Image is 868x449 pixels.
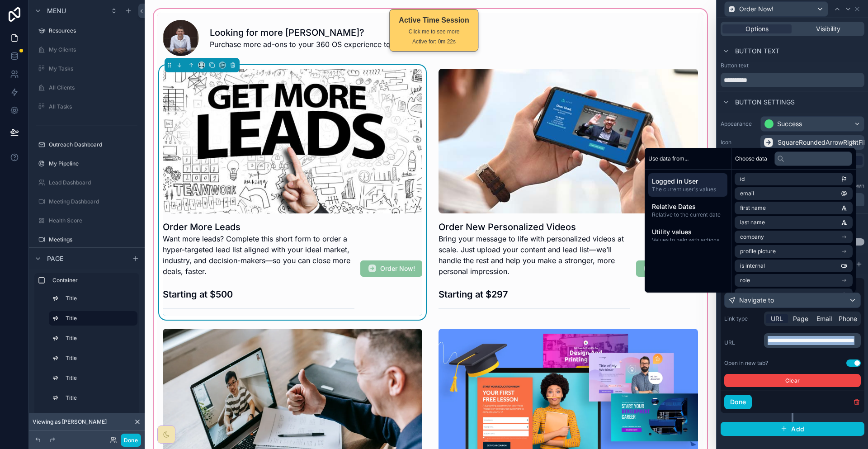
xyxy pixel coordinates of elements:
label: Title [66,335,134,342]
label: My Clients [49,46,137,53]
span: Use data from... [648,155,689,162]
label: Meetings [49,236,137,243]
label: Lead Dashboard [49,179,137,186]
span: Relative Dates [652,202,724,211]
button: Done [121,434,141,447]
label: Container [52,277,136,284]
label: URL [724,339,760,346]
button: Add [721,422,864,436]
h3: Starting at $500 [163,288,354,301]
label: Meeting Dashboard [49,198,137,205]
label: Title [66,374,134,382]
div: scrollable content [645,170,731,241]
span: Page [793,314,808,323]
span: Visibility [816,24,840,33]
a: All Tasks [34,99,139,114]
div: Open in new tab? [724,359,768,367]
button: Navigate to [724,293,861,308]
label: Health Score [49,217,137,224]
div: scrollable content [731,170,856,293]
div: Success [777,119,802,128]
label: All Tasks [49,103,137,110]
span: Page [47,254,63,263]
label: Link type [724,315,760,322]
span: Phone [839,314,857,323]
a: Lead Dashboard [34,175,139,190]
h1: Order More Leads [163,221,354,233]
span: Add [791,425,804,433]
span: Button text [735,47,779,56]
span: Values to help with actions [652,236,724,244]
button: Success [760,116,864,132]
span: Menu [47,6,66,15]
p: Want more leads? Complete this short form to order a hyper-targeted lead list aligned with your i... [163,233,354,277]
div: scrollable content [764,333,861,348]
label: Outreach Dashboard [49,141,137,148]
a: Meetings [34,232,139,247]
a: My Tasks [34,61,139,76]
div: scrollable content [29,269,145,431]
span: Relative to the current date [652,211,724,218]
button: Clear [724,374,861,387]
a: Outreach Dashboard [34,137,139,152]
label: My Tasks [49,65,137,72]
a: All Clients [34,80,139,95]
span: Utility values [652,227,724,236]
label: Appearance [721,120,757,128]
label: Icon [721,139,757,146]
span: Viewing as [PERSON_NAME] [33,418,107,425]
label: Button text [721,62,749,69]
span: Choose data [735,155,767,162]
a: Health Score [34,213,139,228]
span: Button settings [735,98,795,107]
label: Title [66,394,134,402]
a: Meeting Dashboard [34,194,139,209]
span: The current user's values [652,186,724,193]
div: Active for: 0m 22s [399,38,469,46]
label: Title [66,315,130,322]
span: URL [771,314,783,323]
a: Resources [34,24,139,38]
label: Resources [49,27,137,34]
span: Navigate to [739,296,774,305]
a: My Pipeline [34,156,139,171]
span: Order Now! [739,5,774,14]
div: Active Time Session [399,15,469,26]
span: Email [816,314,832,323]
span: Options [745,24,769,33]
label: All Clients [49,84,137,91]
label: Title [66,354,134,362]
label: My Pipeline [49,160,137,167]
label: Title [66,295,134,302]
button: Done [724,395,752,409]
a: My Clients [34,43,139,57]
button: Order Now! [724,1,828,17]
span: Logged in User [652,177,724,186]
div: Click me to see more [399,28,469,36]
